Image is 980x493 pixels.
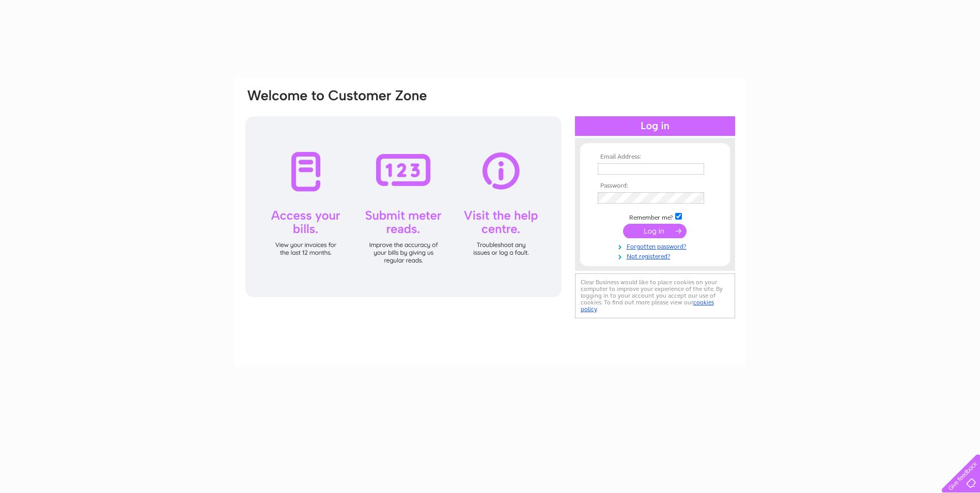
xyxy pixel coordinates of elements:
[598,251,715,260] a: Not registered?
[595,182,715,190] th: Password:
[595,153,715,161] th: Email Address:
[595,211,715,222] td: Remember me?
[598,241,715,251] a: Forgotten password?
[623,224,687,238] input: Submit
[575,273,735,318] div: Clear Business would like to place cookies on your computer to improve your experience of the sit...
[581,299,714,313] a: cookies policy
